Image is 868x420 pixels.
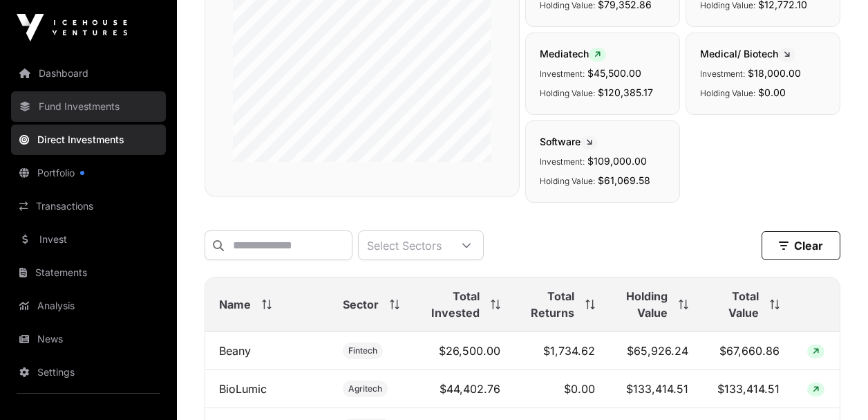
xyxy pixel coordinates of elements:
[11,58,166,89] a: Dashboard
[17,14,127,42] img: Icehouse Ventures Logo
[11,324,166,354] a: News
[609,370,701,408] td: $133,414.51
[528,288,574,321] span: Total Returns
[11,91,166,122] a: Fund Investments
[428,288,480,321] span: Total Invested
[11,224,166,255] a: Invest
[11,191,166,221] a: Transactions
[11,291,166,321] a: Analysis
[343,296,379,313] span: Sector
[514,332,609,370] td: $1,734.62
[702,370,793,408] td: $133,414.51
[219,382,267,396] a: BioLumic
[598,86,653,98] span: $120,385.17
[11,257,166,288] a: Statements
[11,158,166,188] a: Portfolio
[415,332,514,370] td: $26,500.00
[758,86,786,98] span: $0.00
[514,370,609,408] td: $0.00
[540,135,666,149] span: Software
[348,383,382,394] span: Agritech
[359,231,450,259] div: Select Sectors
[700,69,745,79] span: Investment:
[799,354,868,420] iframe: Chat Widget
[540,176,595,186] span: Holding Value:
[762,231,840,260] button: Clear
[540,88,595,98] span: Holding Value:
[540,69,585,79] span: Investment:
[415,370,514,408] td: $44,402.76
[219,344,251,358] a: Beany
[623,288,667,321] span: Holding Value
[609,332,701,370] td: $65,926.24
[219,296,251,313] span: Name
[598,174,650,186] span: $61,069.58
[748,67,801,79] span: $18,000.00
[11,357,166,387] a: Settings
[700,47,826,62] span: Medical/ Biotech
[348,345,377,356] span: Fintech
[587,67,641,79] span: $45,500.00
[11,125,166,155] a: Direct Investments
[700,88,755,98] span: Holding Value:
[540,156,585,167] span: Investment:
[702,332,793,370] td: $67,660.86
[587,155,647,167] span: $109,000.00
[540,47,666,62] span: Mediatech
[716,288,759,321] span: Total Value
